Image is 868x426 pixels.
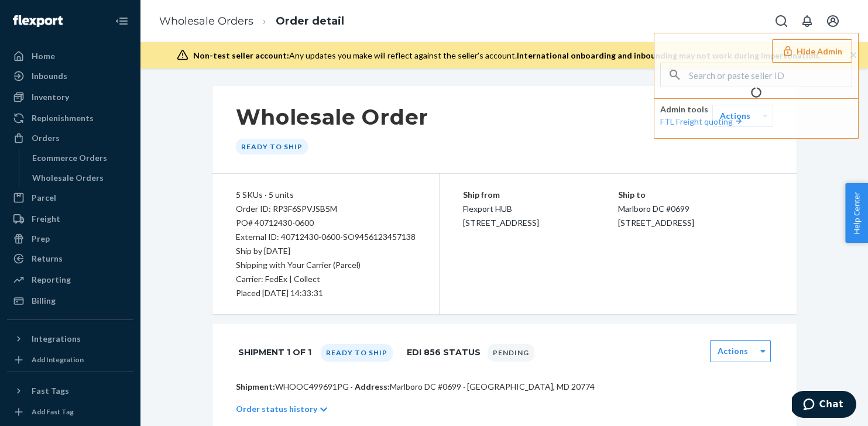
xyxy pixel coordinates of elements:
[463,188,618,202] p: Ship from
[236,105,429,129] h1: Wholesale Order
[7,188,133,207] a: Parcel
[7,129,133,147] a: Orders
[236,272,416,286] p: Carrier: FedEx | Collect
[236,403,317,415] p: Order status history
[32,70,67,82] div: Inbounds
[236,286,416,300] div: Placed [DATE] 14:33:31
[845,183,868,243] button: Help Center
[770,9,793,33] button: Open Search Box
[720,110,750,122] label: Actions
[32,274,71,286] div: Reporting
[13,15,63,27] img: Flexport logo
[236,382,275,391] span: Shipment:
[821,9,845,33] button: Open account menu
[7,270,133,289] a: Reporting
[7,291,133,310] a: Billing
[618,188,773,202] p: Ship to
[32,172,104,184] div: Wholesale Orders
[193,50,820,61] div: Any updates you make will reflect against the seller's account.
[193,50,289,60] span: Non-test seller account:
[517,50,820,60] span: International onboarding and inbounding may not work during impersonation.
[32,132,60,144] div: Orders
[355,382,390,391] span: Address:
[7,249,133,268] a: Returns
[7,209,133,228] a: Freight
[26,149,134,167] a: Ecommerce Orders
[7,47,133,66] a: Home
[26,169,134,187] a: Wholesale Orders
[32,295,56,307] div: Billing
[407,340,481,365] h1: EDI 856 Status
[110,9,133,33] button: Close Navigation
[236,244,416,258] p: Ship by [DATE]
[7,382,133,400] button: Fast Tags
[236,216,416,230] div: PO# 40712430-0600
[32,112,94,124] div: Replenishments
[772,39,852,63] button: Hide Admin
[7,229,133,248] a: Prep
[236,202,416,216] div: Order ID: RP3F6SPVJSB5M
[618,204,694,228] span: Marlboro DC #0699 [STREET_ADDRESS]
[488,344,534,362] div: Pending
[32,233,50,245] div: Prep
[689,63,852,87] input: Search or paste seller ID
[236,258,416,272] p: Shipping with Your Carrier (Parcel)
[32,50,55,62] div: Home
[660,116,745,126] a: FTL Freight quoting
[7,67,133,85] a: Inbounds
[718,345,748,357] label: Actions
[32,385,69,397] div: Fast Tags
[32,213,60,225] div: Freight
[463,204,539,228] span: Flexport HUB [STREET_ADDRESS]
[7,353,133,367] a: Add Integration
[32,152,107,164] div: Ecommerce Orders
[236,188,416,202] div: 5 SKUs · 5 units
[32,192,56,204] div: Parcel
[32,355,84,365] div: Add Integration
[7,405,133,419] a: Add Fast Tag
[7,329,133,348] button: Integrations
[32,253,63,264] div: Returns
[150,4,354,39] ol: breadcrumbs
[276,15,344,28] a: Order detail
[795,9,819,33] button: Open notifications
[159,15,253,28] a: Wholesale Orders
[792,391,856,420] iframe: Opens a widget where you can chat to one of our agents
[321,344,393,362] div: Ready to ship
[32,333,81,345] div: Integrations
[236,230,416,244] div: External ID: 40712430-0600-SO9456123457138
[7,88,133,106] a: Inventory
[660,104,852,115] p: Admin tools
[236,139,308,154] div: Ready to ship
[7,109,133,128] a: Replenishments
[32,91,69,103] div: Inventory
[32,407,74,417] div: Add Fast Tag
[236,381,773,393] p: WHOOC499691PG · Marlboro DC #0699 · [GEOGRAPHIC_DATA], MD 20774
[238,340,311,365] h1: Shipment 1 of 1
